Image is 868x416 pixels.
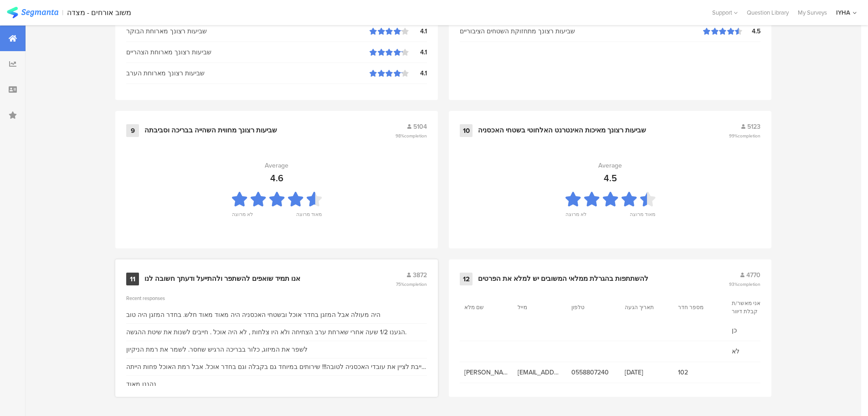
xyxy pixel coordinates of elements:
[712,5,738,20] div: Support
[571,303,612,311] section: טלפון
[404,132,427,139] span: completion
[232,211,253,223] div: לא מרוצה
[409,47,427,57] div: 4.1
[732,347,776,356] span: לא
[732,326,776,335] span: כן
[738,281,760,288] span: completion
[565,211,586,223] div: לא מרוצה
[464,303,505,311] section: שם מלא
[7,7,58,18] img: segmanta logo
[409,26,427,36] div: 4.1
[625,368,669,377] span: [DATE]
[126,273,139,285] div: 11
[464,368,508,377] span: [PERSON_NAME]
[738,132,760,139] span: completion
[67,8,131,17] div: משוב אורחים - מצדה
[742,8,793,17] a: Question Library
[126,345,308,354] div: לשפר את המיזוג, כלור בבריכה הרגיש שחסר. לשמר את רמת הניקיון
[413,122,427,132] span: 5104
[729,132,760,139] span: 99%
[518,368,562,377] span: [EMAIL_ADDRESS][DOMAIN_NAME]
[598,161,622,170] div: Average
[630,211,655,223] div: מאוד מרוצה
[126,310,380,320] div: היה מעולה אבל המזגן בחדר אוכל ובשטחי האכסניה היה מאוד מאוד חלש. בחדר המזגן היה טוב
[678,368,722,377] span: 102
[747,122,760,132] span: 5123
[270,171,283,185] div: 4.6
[126,47,370,57] div: שביעות רצונך מארוחת הצהריים
[126,26,370,36] div: שביעות רצונך מארוחת הבוקר
[126,124,139,137] div: 9
[144,126,277,135] div: שביעות רצונך מחווית השהייה בבריכה וסביבתה
[296,211,322,223] div: מאוד מרוצה
[413,270,427,280] span: 3872
[144,274,300,284] div: אנו תמיד שואפים להשתפר ולהתייעל ודעתך חשובה לנו
[265,161,288,170] div: Average
[126,379,156,389] div: נהננו מאוד
[742,26,760,36] div: 4.5
[395,132,427,139] span: 98%
[460,124,473,137] div: 10
[729,281,760,288] span: 93%
[518,303,559,311] section: מייל
[625,303,666,311] section: תאריך הגעה
[604,171,617,185] div: 4.5
[732,299,773,316] section: אני מאשר/ת קבלת דיוור
[478,126,646,135] div: שביעות רצונך מאיכות האינטרנט האלחוטי בשטחי האכסניה
[793,8,832,17] a: My Surveys
[126,327,406,337] div: הגענו 1/2 שעה אחרי שארחת ערב הצחיחה ולא היו צלחות , לא היה אוכל . חייבים לשנות את שיטת ההגשה.
[836,8,850,17] div: IYHA
[746,270,760,280] span: 4770
[478,274,648,284] div: להשתתפות בהגרלת ממלאי המשובים יש למלא את הפרטים
[460,273,473,285] div: 12
[62,7,63,18] div: |
[396,281,427,288] span: 75%
[126,295,427,302] div: Recent responses
[678,303,719,311] section: מספר חדר
[460,26,703,36] div: שביעות רצונך מתחזוקת השטחים הציבוריים
[571,368,616,377] span: 0558807240
[126,68,370,78] div: שביעות רצונך מארוחת הערב
[404,281,427,288] span: completion
[126,362,427,372] div: חייבת לציין את עובדי האכסניה לטובה!!! שירותים במיוחד גם בקבלה וגם בחדר אוכל. אבל רמת האוכל פחות ה...
[409,68,427,78] div: 4.1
